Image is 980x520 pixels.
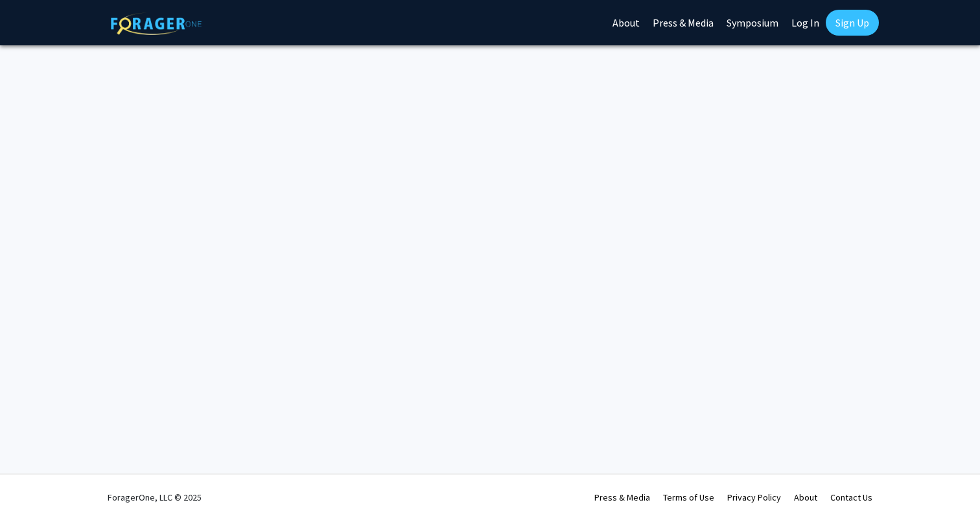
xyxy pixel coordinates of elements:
a: Sign Up [826,10,879,36]
div: ForagerOne, LLC © 2025 [108,475,202,520]
a: Terms of Use [663,492,714,503]
a: Privacy Policy [727,492,781,503]
a: Press & Media [594,492,650,503]
a: Contact Us [830,492,872,503]
a: About [794,492,817,503]
img: ForagerOne Logo [111,12,202,35]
